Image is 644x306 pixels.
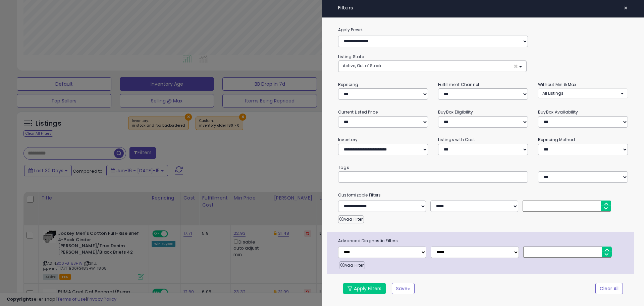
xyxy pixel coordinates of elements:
[514,63,518,70] span: ×
[438,82,479,87] small: Fulfillment Channel
[338,109,378,115] small: Current Listed Price
[338,5,628,11] h4: Filters
[538,109,578,115] small: BuyBox Availability
[542,90,563,96] span: All Listings
[338,137,358,142] small: Inventory
[538,137,575,142] small: Repricing Method
[333,237,634,245] span: Advanced Diagnostic Filters
[338,215,364,223] button: Add Filter
[333,191,633,199] small: Customizable Filters
[438,109,473,115] small: BuyBox Eligibility
[538,82,577,87] small: Without Min & Max
[538,88,628,98] button: All Listings
[343,283,386,294] button: Apply Filters
[343,63,381,69] span: Active, Out of Stock
[621,3,631,13] button: ×
[438,137,475,142] small: Listings with Cost
[595,283,623,294] button: Clear All
[338,82,358,87] small: Repricing
[392,283,415,294] button: Save
[338,54,364,59] small: Listing State
[339,261,365,269] button: Add Filter
[624,3,628,13] span: ×
[333,26,633,34] label: Apply Preset:
[338,61,526,72] button: Active, Out of Stock ×
[333,164,633,171] small: Tags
